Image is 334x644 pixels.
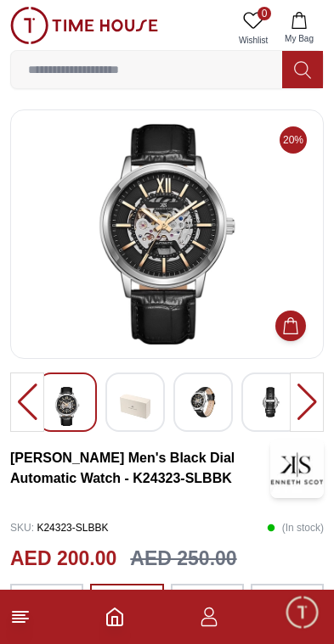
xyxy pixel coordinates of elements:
[232,7,275,50] a: 0Wishlist
[232,34,275,47] span: Wishlist
[25,124,309,344] img: Kenneth Scott Men's Green Dial Automatic Watch - K24323-BLBH
[275,7,324,50] button: My Bag
[267,515,324,540] p: ( In stock )
[10,448,270,489] h3: [PERSON_NAME] Men's Black Dial Automatic Watch - K24323-SLBBK
[120,387,150,426] img: Kenneth Scott Men's Green Dial Automatic Watch - K24323-BLBH
[10,522,34,534] span: SKU :
[275,311,306,341] button: Add to Cart
[188,387,218,417] img: Kenneth Scott Men's Green Dial Automatic Watch - K24323-BLBH
[52,387,82,426] img: Kenneth Scott Men's Green Dial Automatic Watch - K24323-BLBH
[258,7,271,20] span: 0
[105,607,125,627] a: Home
[284,594,321,631] div: Chat Widget
[10,7,158,44] img: ...
[130,544,236,574] h3: AED 250.00
[278,32,320,45] span: My Bag
[10,515,108,540] p: K24323-SLBBK
[280,126,307,154] span: 20%
[270,439,324,498] img: Kenneth Scott Men's Black Dial Automatic Watch - K24323-SLBBK
[10,544,116,574] h2: AED 200.00
[256,387,286,417] img: Kenneth Scott Men's Green Dial Automatic Watch - K24323-BLBH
